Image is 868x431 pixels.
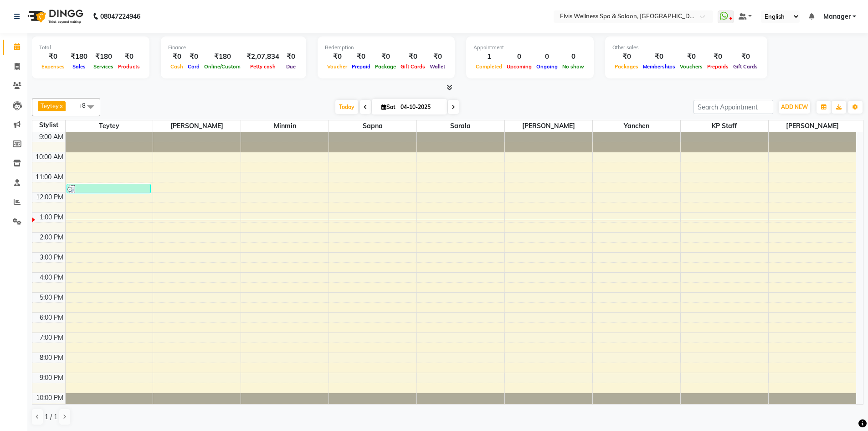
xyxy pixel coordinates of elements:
span: Gift Cards [731,63,760,70]
div: 3:00 PM [38,253,65,262]
span: Today [335,100,358,114]
span: Card [185,63,202,70]
div: Stylist [32,120,65,130]
div: 8:00 PM [38,353,65,363]
span: Packages [612,63,641,70]
div: Other sales [612,44,760,52]
div: [PERSON_NAME], TK01, 11:35 AM-12:05 PM, Threading - Eye Brows,Threading - Upper Lip [67,184,150,193]
div: ₹180 [202,52,243,62]
div: 10:00 AM [34,152,65,162]
div: ₹0 [349,52,373,62]
div: 7:00 PM [38,333,65,343]
div: ₹0 [398,52,427,62]
div: 10:00 PM [34,393,65,403]
span: Sales [70,63,88,70]
div: 11:00 AM [34,172,65,182]
div: ₹0 [168,52,185,62]
div: 12:00 PM [34,192,65,202]
div: Finance [168,44,299,52]
span: Ongoing [534,63,560,70]
span: Teytey [66,120,153,132]
span: Vouchers [678,63,705,70]
div: 1:00 PM [38,213,65,222]
a: x [59,102,63,109]
div: ₹0 [325,52,349,62]
div: ₹0 [116,52,142,62]
span: Completed [473,63,504,70]
span: Due [284,63,298,70]
div: ₹0 [185,52,202,62]
span: Gift Cards [398,63,427,70]
span: Petty cash [248,63,278,70]
span: [PERSON_NAME] [769,120,857,132]
div: ₹180 [67,52,91,62]
span: KP Staff [681,120,768,132]
span: [PERSON_NAME] [505,120,592,132]
span: Online/Custom [202,63,243,70]
div: Total [39,44,142,52]
div: 5:00 PM [38,293,65,302]
span: Upcoming [504,63,534,70]
div: 0 [534,52,560,62]
div: ₹0 [731,52,760,62]
span: Prepaids [705,63,731,70]
div: ₹0 [283,52,299,62]
input: 2025-10-04 [398,100,443,114]
img: logo [23,4,86,29]
span: Expenses [39,63,67,70]
span: [PERSON_NAME] [153,120,241,132]
span: Voucher [325,63,349,70]
span: Sapna [329,120,416,132]
span: Sat [379,104,398,110]
div: ₹0 [612,52,641,62]
span: Minmin [241,120,329,132]
span: +8 [78,102,92,109]
div: ₹180 [91,52,116,62]
div: 2:00 PM [38,233,65,242]
span: Products [116,63,142,70]
div: Appointment [473,44,586,52]
div: 6:00 PM [38,313,65,322]
div: 0 [560,52,586,62]
div: ₹0 [427,52,447,62]
span: Sarala [417,120,504,132]
span: Yanchen [593,120,680,132]
span: Memberships [641,63,678,70]
div: ₹0 [678,52,705,62]
div: 1 [473,52,504,62]
span: Cash [168,63,185,70]
div: ₹2,07,834 [243,52,283,62]
span: ADD NEW [781,104,808,110]
span: No show [560,63,586,70]
div: 0 [504,52,534,62]
div: ₹0 [373,52,398,62]
span: Prepaid [349,63,373,70]
span: Manager [823,12,851,21]
span: Services [91,63,116,70]
span: Wallet [427,63,447,70]
div: Redemption [325,44,447,52]
div: 4:00 PM [38,273,65,282]
div: 9:00 AM [37,132,65,142]
div: ₹0 [39,52,67,62]
input: Search Appointment [693,100,773,114]
span: 1 / 1 [45,412,57,422]
span: Package [373,63,398,70]
div: ₹0 [641,52,678,62]
b: 08047224946 [100,4,140,29]
div: 9:00 PM [38,373,65,383]
span: Teytey [41,102,59,109]
div: ₹0 [705,52,731,62]
button: ADD NEW [779,101,810,114]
